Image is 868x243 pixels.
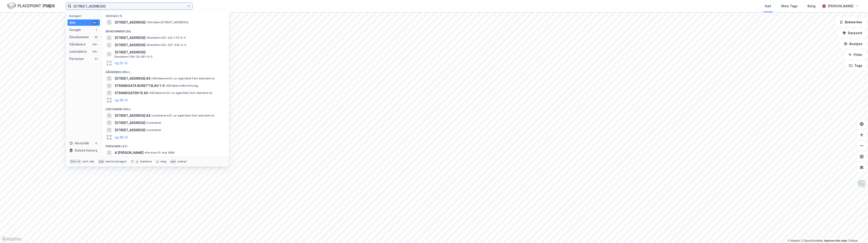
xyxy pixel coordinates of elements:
div: Gårdeiere [69,42,86,47]
button: og 52 til [115,60,128,66]
span: • [149,91,150,95]
div: Mine Tags [781,3,798,9]
div: Kontrollprogram for chat [845,221,868,243]
div: Leietakere [69,49,87,54]
span: [STREET_ADDRESS] [115,20,145,25]
div: Gårdeiere (99+) [102,67,229,75]
span: • [145,151,146,154]
div: Google [69,27,81,33]
div: Historikk [69,141,89,146]
div: Kart [765,3,771,9]
span: Gårdeiere • Utl. av egen/leid fast eiendom el. [149,91,213,95]
a: Improve this map [824,239,847,242]
div: Personer (47) [102,141,229,149]
div: Personer [69,56,84,62]
span: • [146,121,148,124]
div: Delete history [75,148,97,153]
div: Eiendommer (55) [102,26,229,34]
a: OpenStreetMap [801,239,823,242]
div: neste kategori [106,160,127,163]
span: • [146,128,148,132]
span: • [146,21,148,24]
span: Eiendom • 301-222-170-0-0 [146,36,186,40]
span: Person • 10. mai 1886 [145,151,175,155]
span: A [PERSON_NAME] [115,150,144,155]
span: STRANDGATA BORETTSLAG 1-5 [115,83,165,88]
div: Google (1) [102,11,229,19]
span: [STREET_ADDRESS] [115,50,223,55]
span: • [146,36,148,39]
a: Mapbox [788,239,800,242]
span: • [151,114,153,117]
span: [STREET_ADDRESS] [115,42,145,48]
div: 99+ [92,50,98,53]
span: [STREET_ADDRESS] [115,35,145,40]
button: Tags [845,61,866,70]
div: velg [160,160,166,163]
div: esc [170,159,177,164]
div: 0 [94,141,98,145]
span: [STREET_ADDRESS] [115,120,145,126]
img: Z [857,179,866,188]
div: nytt søk [82,160,94,163]
div: Kategori [69,14,100,18]
div: Bolig [808,3,815,9]
div: markere [140,160,152,163]
a: Mapbox homepage [1,236,21,242]
button: Bokmerker [836,18,866,27]
span: • [151,77,153,80]
span: [STREET_ADDRESS] AS [115,113,150,118]
div: Ctrl + k [69,159,82,164]
span: [STREET_ADDRESS] [115,127,145,133]
button: Datasett [839,29,866,38]
div: 99+ [92,43,98,46]
div: 47 [94,57,98,61]
div: [PERSON_NAME] [828,3,854,9]
button: Analyse [840,39,866,48]
div: 1 [94,28,98,32]
div: Leietakere (99+) [102,104,229,112]
div: Eiendommer [69,34,89,40]
span: STRANDGATEN 15 AS [115,90,148,96]
span: Leietaker [146,121,162,125]
span: Gårdeiere • Utl. av egen/leid fast eiendom el. [151,77,215,80]
div: 99+ [92,21,98,24]
span: Område • [STREET_ADDRESS] [146,21,188,24]
span: Leietaker [146,128,162,132]
span: Gårdeiere • Borettslag [166,84,198,88]
img: logo.f888ab2527a4732fd821a326f86c7f29.svg [7,2,55,10]
span: [STREET_ADDRESS] AS [115,76,150,81]
div: avbryt [178,160,187,163]
iframe: Chat Widget [845,221,868,243]
button: Filter [844,50,866,59]
div: 55 [94,35,98,39]
span: • [146,43,148,47]
div: Alle [69,20,75,25]
button: og 96 til [115,135,128,140]
span: Eiendom • 1106-29-581-0-0 [115,55,153,59]
div: tab [98,159,105,164]
input: Søk på adresse, matrikkel, gårdeiere, leietakere eller personer [71,3,187,10]
span: Leietaker • Utl. av egen/leid fast eiendom el. [151,114,215,117]
span: Eiendom • 301-227-320-0-0 [146,43,186,47]
span: • [166,84,167,87]
button: og 96 til [115,98,128,103]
